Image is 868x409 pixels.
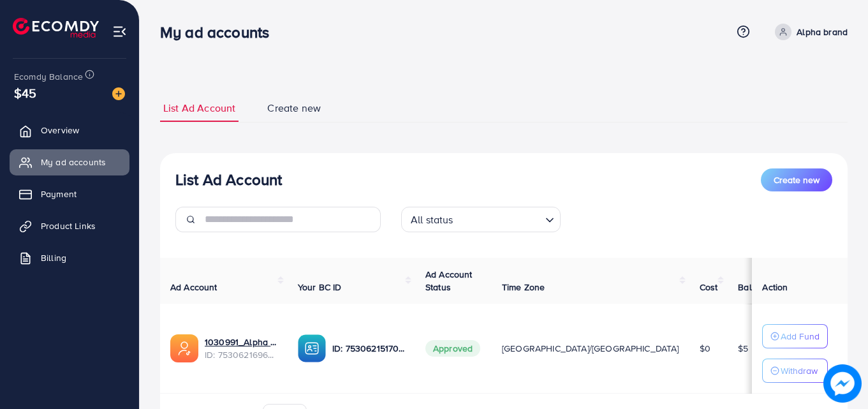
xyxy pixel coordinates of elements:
div: <span class='underline'>1030991_Alpha Brand 1_1753359501188</span></br>7530621696605159441 [205,336,277,362]
span: Payment [41,188,77,200]
span: Approved [425,340,480,357]
span: Create new [267,101,321,115]
h3: My ad accounts [160,23,279,41]
img: ic-ba-acc.ded83a64.svg [298,334,326,362]
span: Your BC ID [298,281,342,294]
button: Create new [761,168,832,191]
span: $0 [700,342,710,355]
a: Billing [10,245,129,271]
span: ID: 7530621696605159441 [205,348,277,361]
button: Add Fund [762,324,828,348]
span: Cost [700,281,718,294]
span: $5 [738,342,748,355]
span: Overview [41,124,79,137]
img: ic-ads-acc.e4c84228.svg [170,334,198,362]
p: ID: 7530621517038895105 [332,341,405,356]
span: Ad Account Status [425,268,473,294]
img: image [112,87,125,100]
span: Create new [774,174,820,186]
img: menu [112,24,127,39]
p: Withdraw [781,363,818,378]
img: image [823,364,862,403]
div: Search for option [401,207,561,232]
a: 1030991_Alpha Brand 1_1753359501188 [205,336,277,348]
a: My ad accounts [10,149,129,175]
span: Time Zone [502,281,545,294]
a: Product Links [10,213,129,239]
span: [GEOGRAPHIC_DATA]/[GEOGRAPHIC_DATA] [502,342,679,355]
img: logo [13,18,99,38]
span: Product Links [41,219,96,232]
h3: List Ad Account [175,170,282,189]
span: My ad accounts [41,156,106,168]
input: Search for option [457,208,540,229]
p: Alpha brand [797,24,848,40]
a: Payment [10,181,129,207]
span: Ecomdy Balance [14,70,83,83]
span: Balance [738,281,772,294]
span: Billing [41,251,66,264]
span: Ad Account [170,281,217,294]
p: Add Fund [781,329,820,344]
span: $45 [14,84,36,102]
a: Overview [10,117,129,143]
span: List Ad Account [163,101,235,115]
span: All status [408,211,456,229]
span: Action [762,281,788,294]
a: Alpha brand [770,24,848,40]
button: Withdraw [762,359,828,383]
